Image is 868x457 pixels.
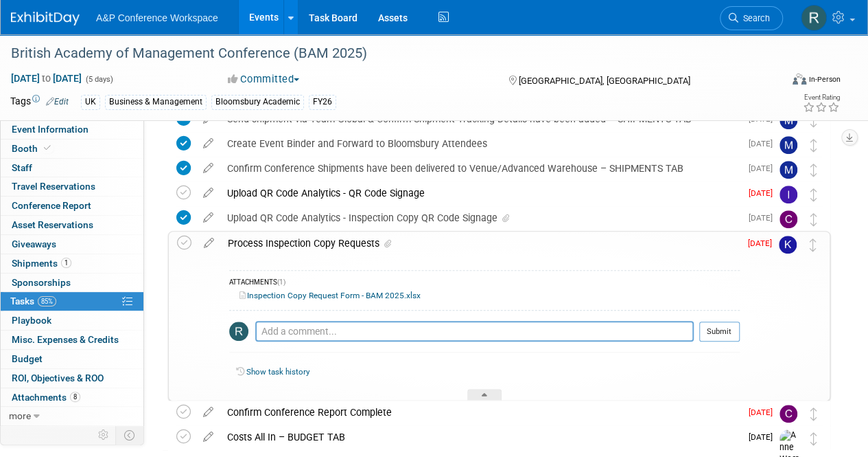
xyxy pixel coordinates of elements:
img: Matt Hambridge [779,136,797,154]
span: [DATE] [749,188,779,198]
span: Staff [12,162,32,173]
img: Ira Sumarno [779,186,797,203]
i: Move task [810,408,817,421]
span: [DATE] [749,139,779,148]
img: Rhianna Blackburn [801,5,827,31]
a: edit [196,137,220,150]
i: Booth reservation complete [44,144,51,152]
div: British Academy of Management Conference (BAM 2025) [6,41,770,66]
a: more [1,407,143,425]
a: Booth [1,140,143,158]
a: Sponsorships [1,274,143,292]
span: [DATE] [749,213,779,223]
span: Giveaways [12,238,56,249]
a: Inspection Copy Request Form - BAM 2025.xlsx [239,291,421,300]
span: Travel Reservations [12,181,95,192]
i: Move task [810,164,817,177]
div: Event Rating [803,94,840,101]
img: Christine Ritchlin [779,210,797,228]
a: Event Information [1,120,143,139]
i: Move task [810,432,817,445]
a: ROI, Objectives & ROO [1,369,143,388]
span: [DATE] [748,238,779,248]
td: Tags [10,94,69,110]
a: edit [196,212,220,224]
span: [GEOGRAPHIC_DATA], [GEOGRAPHIC_DATA] [518,76,690,86]
div: UK [81,95,100,109]
a: Asset Reservations [1,216,143,234]
span: Asset Reservations [12,219,93,230]
a: edit [197,237,221,249]
a: Staff [1,159,143,177]
span: Booth [12,143,54,154]
a: Conference Report [1,197,143,215]
span: [DATE] [DATE] [10,72,82,85]
div: Create Event Binder and Forward to Bloomsbury Attendees [220,132,740,155]
span: A&P Conference Workspace [96,12,218,23]
a: Search [720,6,783,30]
a: Tasks85% [1,292,143,311]
span: Misc. Expenses & Credits [12,334,119,345]
span: Event Information [12,124,89,135]
span: [DATE] [749,432,779,442]
span: 8 [70,392,80,402]
div: Business & Management [105,95,207,109]
td: Personalize Event Tab Strip [92,426,116,444]
a: Show task history [246,367,309,377]
a: Travel Reservations [1,177,143,196]
img: Rhianna Blackburn [229,322,248,341]
span: [DATE] [749,164,779,173]
div: Confirm Conference Shipments have been delivered to Venue/Advanced Warehouse – SHIPMENTS TAB [220,157,740,180]
i: Move task [810,139,817,152]
span: ROI, Objectives & ROO [12,372,104,383]
span: Tasks [10,296,56,306]
div: ATTACHMENTS [229,278,740,289]
span: [DATE] [749,408,779,417]
a: edit [196,431,220,443]
span: Attachments [12,392,80,403]
a: Attachments8 [1,388,143,407]
div: Process Inspection Copy Requests [221,232,740,255]
img: Matt Hambridge [779,161,797,179]
span: Shipments [12,258,71,269]
div: Upload QR Code Analytics - QR Code Signage [220,181,740,205]
img: Kate Hunneyball [779,236,797,254]
a: Shipments1 [1,254,143,273]
span: more [9,410,31,421]
img: Christian Ritter [779,405,797,423]
span: (1) [277,278,285,286]
a: Budget [1,350,143,368]
span: (5 days) [84,75,113,84]
span: Sponsorships [12,277,71,288]
i: Move task [810,188,817,201]
img: ExhibitDay [11,12,80,25]
a: edit [196,406,220,419]
button: Committed [223,72,305,87]
span: Playbook [12,315,51,326]
span: Conference Report [12,200,91,211]
div: Event Format [719,71,841,92]
img: Format-Inperson.png [793,74,806,85]
div: Costs All In – BUDGET TAB [220,425,740,449]
i: Move task [810,238,817,252]
div: Upload QR Code Analytics - Inspection Copy QR Code Signage [220,206,740,230]
span: to [40,73,53,84]
a: Playbook [1,311,143,330]
span: 85% [38,296,56,306]
a: Giveaways [1,235,143,254]
span: Budget [12,353,43,364]
td: Toggle Event Tabs [116,426,144,444]
a: Misc. Expenses & Credits [1,331,143,349]
span: 1 [61,258,71,268]
button: Submit [699,322,740,342]
a: edit [196,162,220,175]
i: Move task [810,213,817,226]
a: Edit [46,97,69,107]
div: FY26 [309,95,336,109]
div: Confirm Conference Report Complete [220,401,740,424]
span: Search [738,13,770,23]
a: edit [196,187,220,199]
div: Bloomsbury Academic [211,95,304,109]
div: In-Person [808,74,841,85]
